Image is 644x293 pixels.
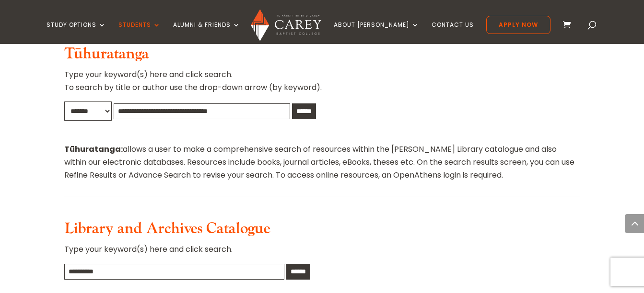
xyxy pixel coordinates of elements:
[251,9,321,41] img: Carey Baptist College
[64,243,579,263] p: Type your keyword(s) here and click search.
[64,45,579,68] h3: Tūhuratanga
[64,68,579,101] p: Type your keyword(s) here and click search. To search by title or author use the drop-down arrow ...
[486,16,550,34] a: Apply Now
[118,22,161,44] a: Students
[64,144,123,155] strong: Tūhuratanga:
[64,143,579,182] p: allows a user to make a comprehensive search of resources within the [PERSON_NAME] Library catalo...
[432,22,474,44] a: Contact Us
[173,22,240,44] a: Alumni & Friends
[47,22,106,44] a: Study Options
[334,22,419,44] a: About [PERSON_NAME]
[64,220,579,243] h3: Library and Archives Catalogue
